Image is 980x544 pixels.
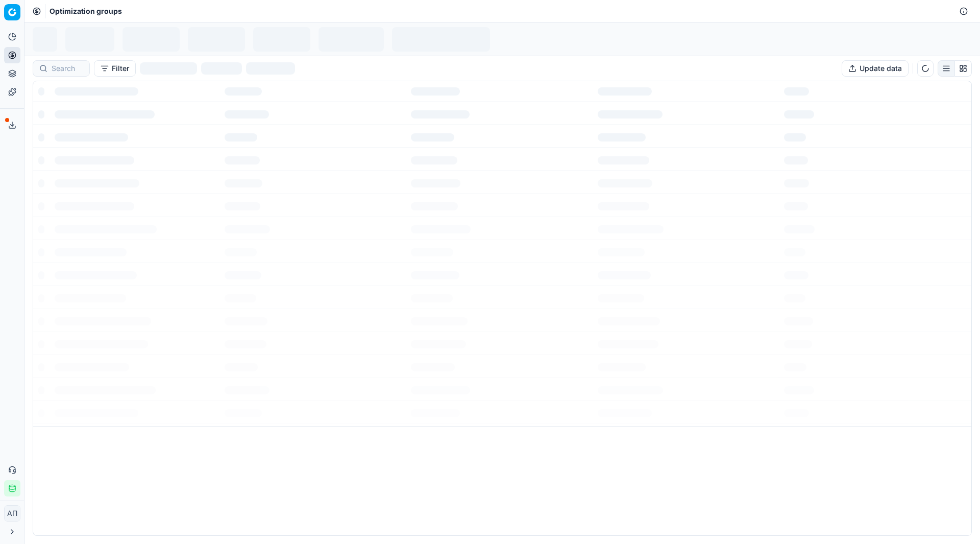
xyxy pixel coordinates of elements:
span: АП [5,506,20,521]
input: Search [52,63,83,74]
span: Optimization groups [50,6,122,16]
button: АП [4,505,20,522]
nav: breadcrumb [50,6,122,16]
button: Filter [94,60,136,77]
button: Update data [842,60,909,77]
